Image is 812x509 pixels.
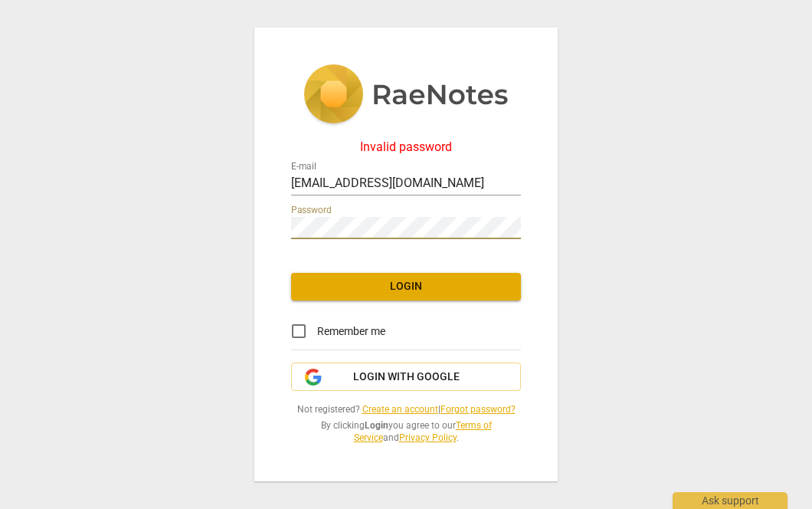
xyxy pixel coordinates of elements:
button: Login with Google [291,363,521,392]
span: Remember me [317,323,385,340]
div: Ask support [673,492,787,509]
span: Not registered? | [291,403,521,416]
button: Login [291,273,521,300]
div: Invalid password [291,140,521,154]
a: Terms of Service [354,420,492,444]
span: Login [303,279,509,294]
span: By clicking you agree to our and . [291,419,521,445]
a: Create an account [362,404,438,415]
a: Forgot password? [440,404,516,415]
img: 5ac2273c67554f335776073100b6d88f.svg [303,64,509,127]
a: Privacy Policy [399,432,457,443]
span: Login with Google [353,369,460,385]
label: E-mail [291,162,316,171]
b: Login [365,420,388,431]
label: Password [291,205,332,215]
